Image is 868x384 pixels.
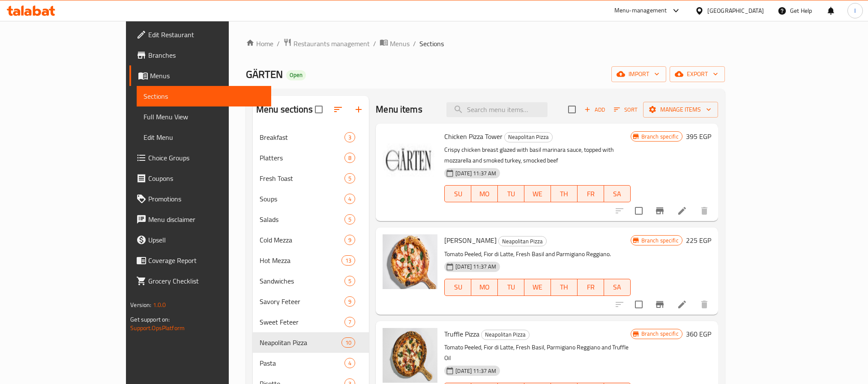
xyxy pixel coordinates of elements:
div: items [344,358,355,368]
h6: 225 EGP [686,234,711,246]
span: Upsell [148,235,264,245]
div: Salads5 [253,209,369,230]
span: Select section [563,100,581,118]
span: Platters [260,153,344,163]
span: 4 [345,195,355,203]
h6: 395 EGP [686,130,711,142]
span: Branch specific [638,133,682,141]
button: TU [498,279,524,296]
span: Cold Mezza [260,235,344,245]
div: items [344,276,355,286]
span: Hot Mezza [260,255,341,266]
span: 5 [345,277,355,285]
a: Grocery Checklist [129,271,271,291]
span: 3 [345,133,355,142]
a: Support.OpsPlatform [130,322,185,334]
button: TH [551,185,578,202]
a: Menus [129,65,271,86]
p: Crispy chicken breast glazed with basil marinara sauce, topped with mozzarella and smoked turkey,... [444,145,630,166]
span: [DATE] 11:37 AM [452,263,500,271]
span: Restaurants management [293,38,370,49]
span: Salads [260,214,344,224]
span: 9 [345,236,355,244]
a: Edit menu item [677,299,687,310]
a: Coupons [129,168,271,189]
button: SA [604,185,631,202]
span: 9 [345,298,355,306]
div: Soups4 [253,189,369,209]
span: MO [475,188,494,200]
span: Neapolitan Pizza [482,330,529,340]
span: Sort [614,105,638,115]
div: Fresh Toast5 [253,168,369,189]
button: FR [578,279,604,296]
span: FR [581,188,601,200]
span: Add [583,105,606,115]
span: Select to update [630,202,648,220]
span: TH [554,281,574,293]
div: Open [286,70,306,80]
li: / [277,38,280,49]
span: Coupons [148,173,264,183]
span: FR [581,281,601,293]
div: Breakfast3 [253,127,369,148]
span: Full Menu View [144,112,264,122]
span: TU [501,188,521,200]
button: SU [444,279,471,296]
span: [PERSON_NAME] [444,234,497,247]
span: 5 [345,174,355,183]
div: items [344,214,355,224]
button: SA [604,279,631,296]
a: Edit Restaurant [129,24,271,45]
div: items [344,235,355,245]
span: Neapolitan Pizza [260,337,341,348]
div: items [344,173,355,183]
span: Neapolitan Pizza [505,132,552,142]
span: GÄRTEN [246,65,283,84]
a: Full Menu View [137,106,271,127]
button: delete [694,201,715,221]
span: [DATE] 11:37 AM [452,367,500,375]
span: 13 [342,257,355,265]
span: Branch specific [638,330,682,338]
span: Open [286,71,306,79]
span: Sections [419,38,444,49]
span: Pasta [260,358,344,368]
span: Sandwiches [260,276,344,286]
a: Promotions [129,189,271,209]
span: WE [528,188,548,200]
span: Breakfast [260,132,344,142]
button: Add section [348,99,369,120]
a: Menu disclaimer [129,209,271,230]
span: Sort sections [328,99,348,120]
a: Edit Menu [137,127,271,148]
span: 10 [342,339,355,347]
span: 8 [345,154,355,162]
div: items [344,132,355,142]
h2: Menu items [376,103,422,116]
span: SA [608,281,627,293]
span: MO [475,281,494,293]
a: Restaurants management [283,38,370,49]
li: / [373,38,376,49]
button: Manage items [643,102,718,118]
span: I [854,6,856,15]
button: Branch-specific-item [650,201,670,221]
button: TH [551,279,578,296]
span: Soups [260,194,344,204]
span: SU [448,188,468,200]
a: Branches [129,45,271,65]
div: Savory Feteer9 [253,291,369,312]
button: Sort [612,103,640,116]
span: Get support on: [130,314,170,325]
h6: 360 EGP [686,328,711,340]
span: Promotions [148,194,264,204]
span: Branches [148,50,264,60]
span: Menus [390,38,410,49]
span: Branch specific [638,236,682,245]
a: Menus [380,38,410,49]
button: Branch-specific-item [650,294,670,315]
span: TU [501,281,521,293]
